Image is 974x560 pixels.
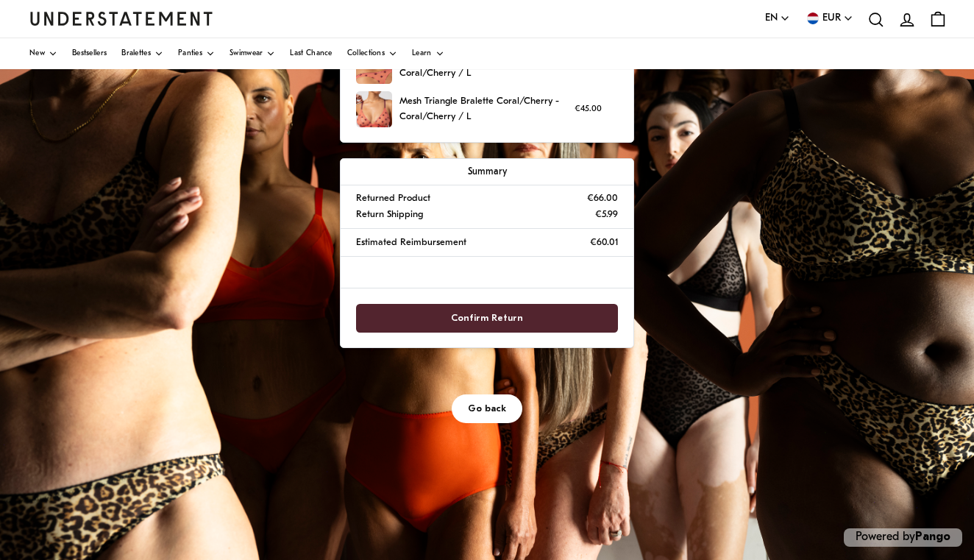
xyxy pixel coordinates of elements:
span: Confirm Return [451,305,523,332]
a: Bestsellers [72,38,107,69]
a: Swimwear [230,38,275,69]
span: EUR [822,10,841,26]
p: Summary [356,164,618,180]
p: Mesh Triangle Bralette Coral/Cherry - Coral/Cherry / L [399,93,567,125]
span: Learn [412,50,432,57]
p: €45.00 [575,102,602,116]
span: Panties [178,50,202,57]
p: €66.00 [587,191,618,206]
img: CCME-BRA-004_1.jpg [356,91,392,127]
a: New [29,38,57,69]
span: Swimwear [230,50,263,57]
a: Collections [347,38,397,69]
span: Collections [347,50,385,57]
a: Last Chance [290,38,332,69]
a: Pango [915,531,950,543]
button: Go back [452,394,522,423]
p: Return Shipping [356,207,423,222]
span: Last Chance [290,50,332,57]
span: Go back [468,395,506,422]
span: Bestsellers [72,50,107,57]
span: Bralettes [121,50,151,57]
p: Estimated Reimbursement [356,235,466,250]
button: EUR [805,10,853,26]
p: €5.99 [595,207,618,222]
button: EN [765,10,790,26]
a: Bralettes [121,38,163,69]
a: Learn [412,38,444,69]
p: €60.01 [590,235,618,250]
p: Powered by [844,528,962,547]
p: Returned Product [356,191,430,206]
span: EN [765,10,778,26]
a: Understatement Homepage [29,12,213,25]
a: Panties [178,38,215,69]
span: New [29,50,45,57]
button: Confirm Return [356,304,618,333]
